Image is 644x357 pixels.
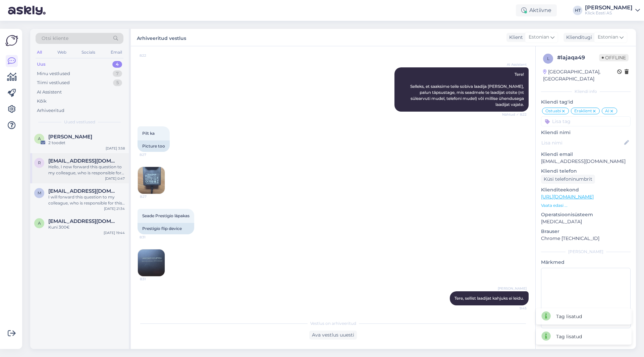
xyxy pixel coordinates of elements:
span: 8:27 [140,194,165,199]
span: AI [605,109,609,113]
span: Nähtud ✓ 8:22 [501,112,527,117]
p: Chrome [TECHNICAL_ID] [541,235,631,242]
div: Prestigio flip device [138,223,194,234]
span: 9:45 [501,306,527,311]
span: 8:27 [140,152,165,157]
span: A [38,136,41,141]
p: Vaata edasi ... [541,202,631,209]
span: reikosuut00@gmail.com [48,158,118,164]
div: 2 toodet [48,140,125,146]
div: Uus [37,61,46,68]
div: Kuni 300€ [48,224,125,230]
span: 8:31 [140,277,165,282]
div: Socials [80,48,97,57]
div: # lajaqa49 [557,54,599,62]
a: [PERSON_NAME]Klick Eesti AS [585,5,640,16]
div: Tag lisatud [556,313,582,320]
a: [URL][DOMAIN_NAME] [541,194,594,200]
span: [PERSON_NAME] [498,286,527,291]
p: Märkmed [541,259,631,266]
p: [MEDICAL_DATA] [541,218,631,225]
div: Klienditugi [563,34,592,41]
div: Tag lisatud [556,333,582,340]
div: [DATE] 21:34 [104,206,125,211]
div: I will forward this question to my colleague, who is responsible for this. The reply will be here... [48,194,125,206]
div: Tiimi vestlused [37,79,70,86]
div: [PERSON_NAME] [585,5,633,10]
span: Eraklient [574,109,592,113]
p: Kliendi tag'id [541,99,631,106]
span: 8:22 [140,53,165,58]
div: Email [109,48,123,57]
span: Estonian [598,34,618,41]
div: [DATE] 3:58 [106,146,125,151]
input: Lisa tag [541,116,631,126]
div: Arhiveeritud [37,107,64,114]
div: HT [573,6,582,15]
div: Küsi telefoninumbrit [541,175,595,184]
div: [DATE] 0:47 [105,176,125,181]
div: 5 [113,79,122,86]
p: [EMAIL_ADDRESS][DOMAIN_NAME] [541,158,631,165]
div: Klient [506,34,523,41]
div: Minu vestlused [37,70,70,77]
div: Hello, I now forward this question to my colleague, who is responsible for this. The reply will b... [48,164,125,176]
div: Klick Eesti AS [585,10,633,16]
span: Otsi kliente [42,35,68,42]
span: Andre [48,134,92,140]
p: Operatsioonisüsteem [541,211,631,218]
p: Kliendi nimi [541,129,631,136]
div: [DATE] 19:44 [104,230,125,235]
p: Klienditeekond [541,186,631,193]
div: Web [56,48,68,57]
span: Ostuabi [545,109,561,113]
p: Brauser [541,228,631,235]
img: Askly Logo [5,34,18,47]
div: Aktiivne [516,4,557,16]
div: Ava vestlus uuesti [309,331,357,340]
span: Vestlus on arhiveeritud [310,320,356,326]
span: Offline [599,54,629,61]
div: Kliendi info [541,88,631,95]
input: Lisa nimi [541,139,623,146]
span: Estonian [529,34,549,41]
span: Seade Prestigio läpakas [142,213,190,218]
div: 7 [113,70,122,77]
label: Arhiveeritud vestlus [137,33,186,42]
span: AI Assistent [501,62,527,67]
div: [GEOGRAPHIC_DATA], [GEOGRAPHIC_DATA] [543,68,617,82]
div: Picture too [138,140,170,152]
span: Uued vestlused [64,119,95,125]
div: Kõik [37,98,47,105]
span: markopats0@gmail.com [48,188,118,194]
span: m [38,190,41,195]
span: Tere, sellist laadijat kahjuks ei leidu. [454,296,524,301]
span: r [38,160,41,165]
span: anu.reismaa89@gmail.com [48,218,118,224]
span: l [547,56,549,61]
p: Kliendi email [541,151,631,158]
div: AI Assistent [37,89,62,96]
span: a [38,221,41,226]
div: All [36,48,43,57]
span: Pilt ka [142,131,155,136]
div: 4 [112,61,122,68]
span: 8:31 [140,235,165,240]
div: [PERSON_NAME] [541,249,631,255]
img: Attachment [138,167,165,194]
img: Attachment [138,249,165,276]
p: Kliendi telefon [541,168,631,175]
